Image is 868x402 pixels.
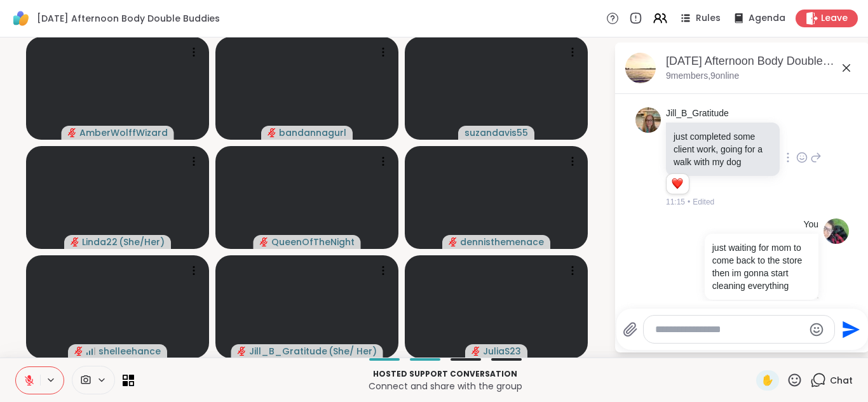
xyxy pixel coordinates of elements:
[279,126,346,139] span: bandannagurl
[666,196,685,208] span: 11:15
[142,368,749,380] p: Hosted support conversation
[666,70,739,83] p: 9 members, 9 online
[329,345,377,358] span: ( She/ Her )
[79,126,168,139] span: AmberWolffWizard
[471,347,480,356] span: audio-muted
[625,53,656,83] img: Monday Afternoon Body Double Buddies, Oct 13
[74,347,83,356] span: audio-muted
[696,12,721,25] span: Rules
[712,241,811,292] p: just waiting for mom to come back to the store then im gonna start cleaning everything
[449,238,458,246] span: audio-muted
[119,236,165,248] span: ( She/Her )
[688,196,690,208] span: •
[142,380,749,392] p: Connect and share with the group
[655,323,803,336] textarea: Type your message
[460,236,544,248] span: dennisthemenace
[835,315,864,344] button: Send
[824,218,849,244] img: https://sharewell-space-live.sfo3.digitaloceanspaces.com/user-generated/f837f3be-89e4-4695-8841-a...
[98,345,161,358] span: shelleehance
[71,238,79,246] span: audio-muted
[260,238,269,246] span: audio-muted
[666,53,859,69] div: [DATE] Afternoon Body Double Buddies, [DATE]
[809,322,824,337] button: Emoji picker
[82,236,118,248] span: Linda22
[670,179,684,189] button: Reactions: love
[635,107,661,133] img: https://sharewell-space-live.sfo3.digitaloceanspaces.com/user-generated/2564abe4-c444-4046-864b-7...
[667,174,689,194] div: Reaction list
[37,12,220,25] span: [DATE] Afternoon Body Double Buddies
[249,345,327,358] span: Jill_B_Gratitude
[761,373,774,388] span: ✋
[483,345,521,358] span: JuliaS23
[749,12,785,25] span: Agenda
[10,8,32,29] img: ShareWell Logomark
[803,218,818,231] h4: You
[271,236,355,248] span: QueenOfTheNight
[821,12,848,25] span: Leave
[830,374,853,387] span: Chat
[674,130,772,168] p: just completed some client work, going for a walk with my dog
[238,347,247,356] span: audio-muted
[465,126,528,139] span: suzandavis55
[68,128,77,137] span: audio-muted
[268,128,276,137] span: audio-muted
[666,107,729,120] a: Jill_B_Gratitude
[693,196,714,208] span: Edited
